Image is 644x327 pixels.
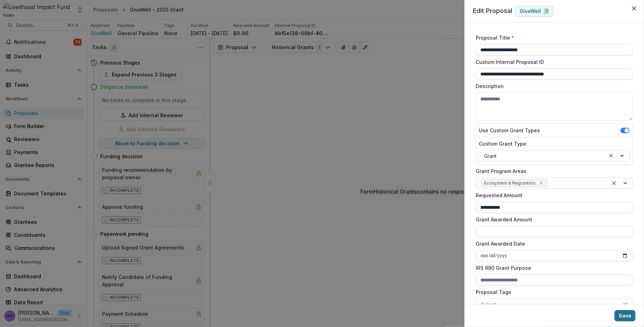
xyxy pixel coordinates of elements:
label: Custom Internal Proposal ID [476,58,629,66]
label: Grant Program Areas [476,167,629,175]
a: GiveWell [515,6,554,17]
span: Edit Proposal [473,7,512,14]
label: Grant Awarded Amount [476,216,629,223]
button: Close [629,3,640,14]
label: Grant Awarded Date [476,240,629,247]
div: Remove Ecosystem & Regrantors [538,180,545,187]
label: Custom Grant Type [479,140,625,147]
label: Proposal Tags [476,288,629,296]
div: Clear selected options [610,179,618,187]
label: Proposal Title [476,34,629,41]
label: IRS 990 Grant Purpose [476,264,629,272]
div: Clear selected options [607,152,615,160]
label: Description [476,82,629,90]
label: Requested Amount [476,192,629,199]
button: Save [615,310,636,321]
span: Ecosystem & Regrantors [484,181,536,186]
p: GiveWell [520,8,541,14]
label: Use Custom Grant Types [479,127,540,134]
